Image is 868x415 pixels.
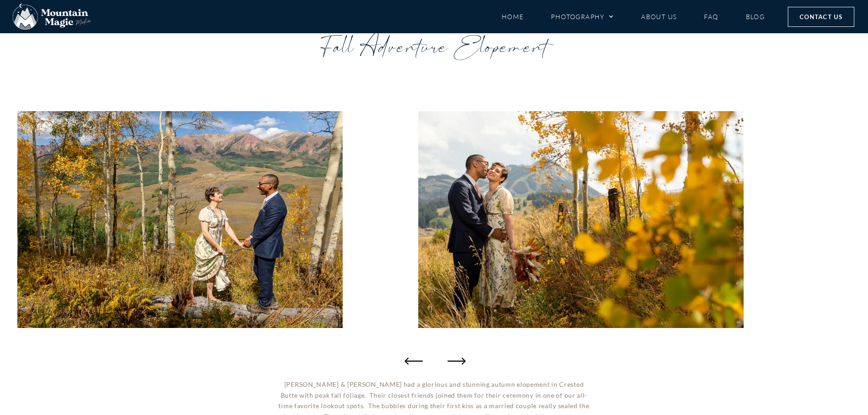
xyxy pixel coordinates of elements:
img: best fall colors foliage adventure instead vow of the wild outlovers vows elope Crested Butte pho... [17,111,343,328]
nav: Menu [502,9,765,25]
img: best fall colors foliage adventure instead vow of the wild outlovers vows elope Crested Butte pho... [418,111,744,328]
a: Contact Us [788,7,854,27]
a: About Us [641,9,677,25]
img: Mountain Magic Media photography logo Crested Butte Photographer [13,4,91,30]
a: Photography [551,9,614,25]
div: Next slide [446,352,464,370]
div: 12 / 78 [17,111,343,328]
a: FAQ [704,9,718,25]
a: Home [502,9,524,25]
span: Contact Us [800,12,842,22]
a: Blog [746,9,765,25]
h3: Fall Adventure Elopement [161,35,708,60]
div: Previous slide [405,352,423,370]
div: 13 / 78 [418,111,744,328]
